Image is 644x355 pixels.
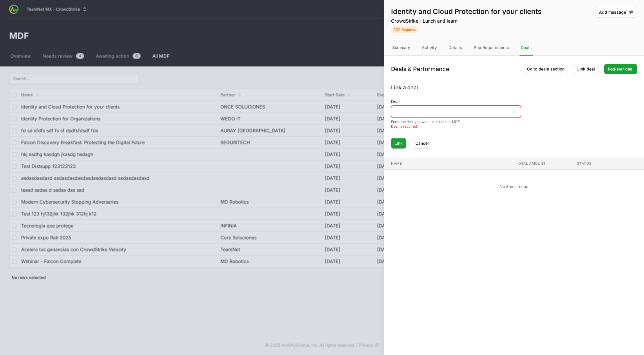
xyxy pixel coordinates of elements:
[596,7,637,17] button: Add message
[509,106,521,117] div: Open
[391,119,521,124] div: Enter the deal you want to link to this MDF
[384,40,644,56] nav: Tabs
[574,64,598,74] button: Link deal
[391,124,521,129] li: Deal is required.
[518,161,546,166] span: Deal amount
[608,66,634,73] span: Register deal
[421,40,438,56] div: Activity
[447,40,463,56] div: Details
[391,26,542,33] span: Activity Status
[391,7,542,16] h1: Identity and Cloud Protection for your clients
[527,66,565,73] span: Go to deals section
[577,161,592,166] span: Status
[391,84,637,92] h2: Link a deal
[395,140,403,147] span: Link
[604,64,637,74] a: Register deal
[473,40,510,56] div: Pop Requirements
[391,99,521,104] label: Deal
[524,64,568,74] a: Go to deals section
[391,40,411,56] div: Summary
[384,170,644,204] td: No items found
[391,138,406,148] button: Link
[520,40,533,56] div: Deals
[389,161,402,166] span: Name
[577,66,595,73] span: Link deal
[391,65,449,73] h1: Deals & Performance
[391,17,542,24] p: CrowdStrike · Lunch and learn
[596,7,637,33] div: Activity actions
[415,140,429,147] span: Cancel
[412,138,432,148] button: Cancel
[599,9,634,16] span: Add message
